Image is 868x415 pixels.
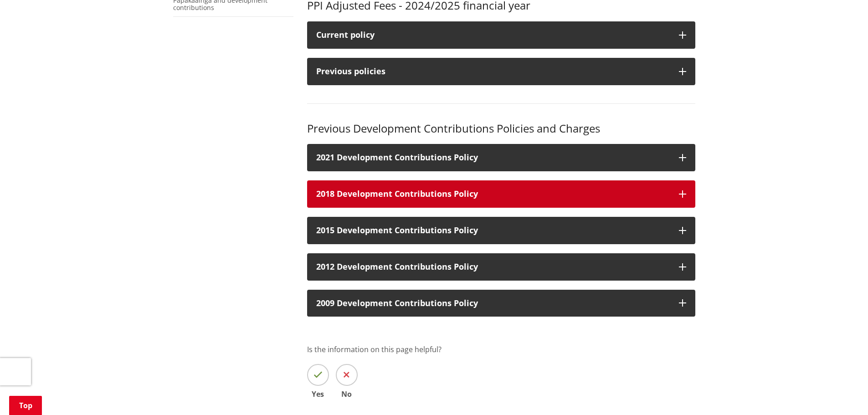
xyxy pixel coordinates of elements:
button: Current policy [307,21,695,49]
h3: Previous Development Contributions Policies and Charges [307,122,695,135]
button: 2009 Development Contributions Policy [307,290,695,317]
div: Previous policies [316,67,670,76]
p: Is the information on this page helpful? [307,344,695,355]
h3: 2009 Development Contributions Policy [316,299,670,308]
h3: 2021 Development Contributions Policy [316,153,670,162]
button: Previous policies [307,58,695,85]
button: 2012 Development Contributions Policy [307,253,695,281]
button: 2021 Development Contributions Policy [307,144,695,171]
div: Current policy [316,31,670,40]
a: Top [9,396,42,415]
span: No [336,390,358,398]
button: 2015 Development Contributions Policy [307,217,695,244]
h3: 2018 Development Contributions Policy [316,190,670,199]
h3: 2012 Development Contributions Policy [316,262,670,272]
iframe: Messenger Launcher [826,377,859,410]
h3: 2015 Development Contributions Policy [316,226,670,235]
button: 2018 Development Contributions Policy [307,180,695,208]
span: Yes [307,390,329,398]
